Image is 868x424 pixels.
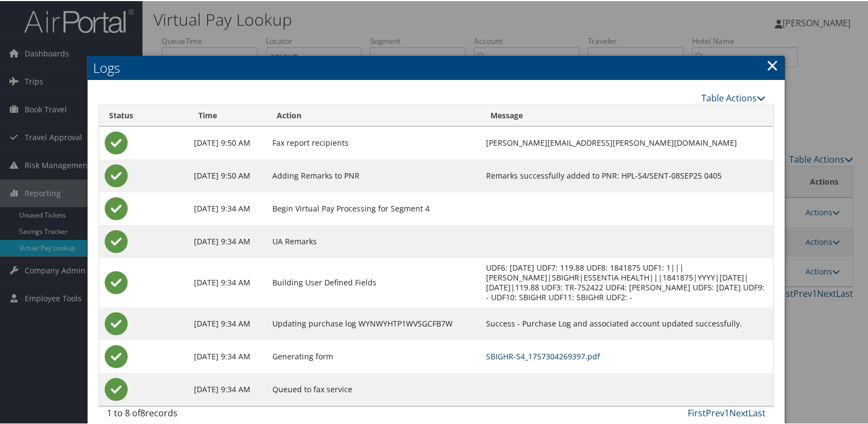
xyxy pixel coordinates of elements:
[481,306,773,339] td: Success - Purchase Log and associated account updated successfully.
[267,372,481,405] td: Queued to fax service
[189,125,267,158] td: [DATE] 9:50 AM
[189,372,267,405] td: [DATE] 9:34 AM
[766,53,779,75] a: Close
[189,191,267,224] td: [DATE] 9:34 AM
[706,406,724,418] a: Prev
[688,406,706,418] a: First
[729,406,749,418] a: Next
[189,257,267,306] td: [DATE] 9:34 AM
[481,125,773,158] td: [PERSON_NAME][EMAIL_ADDRESS][PERSON_NAME][DOMAIN_NAME]
[189,339,267,372] td: [DATE] 9:34 AM
[99,104,189,125] th: Status: activate to sort column ascending
[189,224,267,257] td: [DATE] 9:34 AM
[189,158,267,191] td: [DATE] 9:50 AM
[189,306,267,339] td: [DATE] 9:34 AM
[107,405,259,424] div: 1 to 8 of records
[724,406,729,418] a: 1
[267,224,481,257] td: UA Remarks
[140,406,145,418] span: 8
[189,104,267,125] th: Time: activate to sort column ascending
[701,91,766,103] a: Table Actions
[267,339,481,372] td: Generating form
[486,350,600,360] a: SBIGHR-S4_1757304269397.pdf
[267,158,481,191] td: Adding Remarks to PNR
[88,55,785,79] h2: Logs
[481,257,773,306] td: UDF6: [DATE] UDF7: 119.88 UDF8: 1841875 UDF1: 1|||[PERSON_NAME]|SBIGHR|ESSENTIA HEALTH|||1841875|...
[749,406,766,418] a: Last
[267,104,481,125] th: Action: activate to sort column ascending
[267,306,481,339] td: Updating purchase log WYNWYHTP1WVSGCFB7W
[481,158,773,191] td: Remarks successfully added to PNR: HPL-S4/SENT-08SEP25 0405
[481,104,773,125] th: Message: activate to sort column ascending
[267,125,481,158] td: Fax report recipients
[267,257,481,306] td: Building User Defined Fields
[267,191,481,224] td: Begin Virtual Pay Processing for Segment 4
